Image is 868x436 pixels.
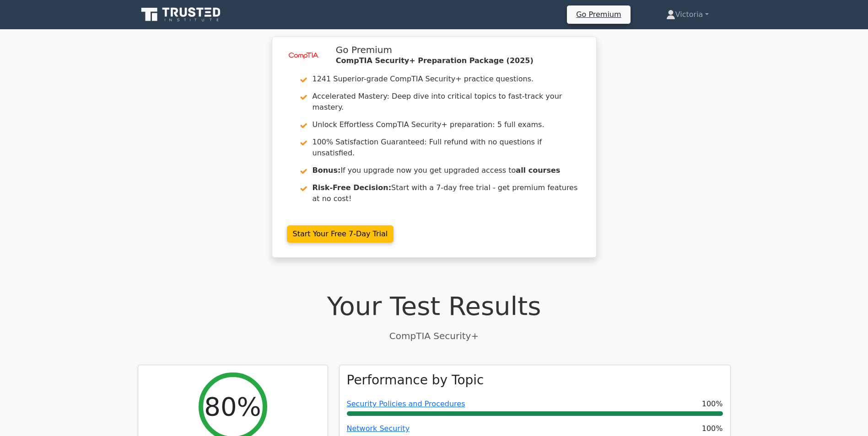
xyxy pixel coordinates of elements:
h3: Performance by Topic [347,372,484,388]
a: Network Security [347,424,410,433]
p: CompTIA Security+ [138,329,731,343]
a: Go Premium [571,8,626,21]
span: 100% [702,423,723,434]
h2: 80% [204,391,261,422]
span: 100% [702,399,723,409]
a: Victoria [644,5,731,24]
a: Security Policies and Procedures [347,399,465,408]
h1: Your Test Results [138,291,731,321]
a: Start Your Free 7-Day Trial [287,225,394,243]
